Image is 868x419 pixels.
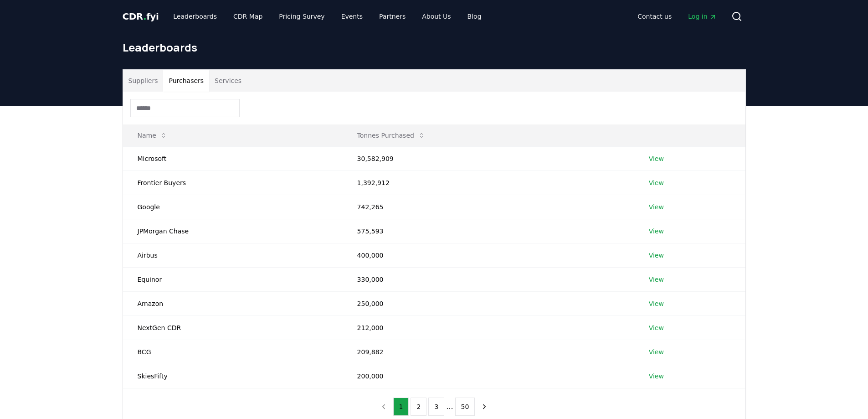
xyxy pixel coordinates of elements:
[123,364,343,388] td: SkiesFifty
[630,8,724,25] nav: Main
[649,251,664,260] a: View
[123,146,343,171] td: Microsoft
[393,398,409,416] button: 1
[123,291,343,316] td: Amazon
[123,70,164,92] button: Suppliers
[630,8,679,25] a: Contact us
[649,275,664,284] a: View
[123,40,746,55] h1: Leaderboards
[460,8,489,25] a: Blog
[123,267,343,291] td: Equinor
[166,8,488,25] nav: Main
[123,11,159,22] span: CDR fyi
[415,8,458,25] a: About Us
[130,126,175,145] button: Name
[343,171,634,195] td: 1,392,912
[649,323,664,332] a: View
[343,219,634,243] td: 575,593
[143,11,146,22] span: .
[372,8,413,25] a: Partners
[649,227,664,236] a: View
[343,146,634,171] td: 30,582,909
[455,398,475,416] button: 50
[272,8,332,25] a: Pricing Survey
[649,202,664,212] a: View
[123,243,343,267] td: Airbus
[343,195,634,219] td: 742,265
[343,340,634,364] td: 209,882
[649,299,664,308] a: View
[123,340,343,364] td: BCG
[477,398,492,416] button: next page
[166,8,224,25] a: Leaderboards
[209,70,247,92] button: Services
[123,219,343,243] td: JPMorgan Chase
[343,364,634,388] td: 200,000
[343,291,634,316] td: 250,000
[649,178,664,187] a: View
[163,70,209,92] button: Purchasers
[343,243,634,267] td: 400,000
[226,8,270,25] a: CDR Map
[428,398,444,416] button: 3
[649,372,664,381] a: View
[123,316,343,340] td: NextGen CDR
[343,267,634,291] td: 330,000
[446,401,453,412] li: ...
[123,171,343,195] td: Frontier Buyers
[350,126,432,145] button: Tonnes Purchased
[123,10,159,23] a: CDR.fyi
[649,347,664,357] a: View
[649,154,664,163] a: View
[123,195,343,219] td: Google
[343,316,634,340] td: 212,000
[411,398,426,416] button: 2
[688,12,716,21] span: Log in
[334,8,370,25] a: Events
[681,8,724,25] a: Log in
